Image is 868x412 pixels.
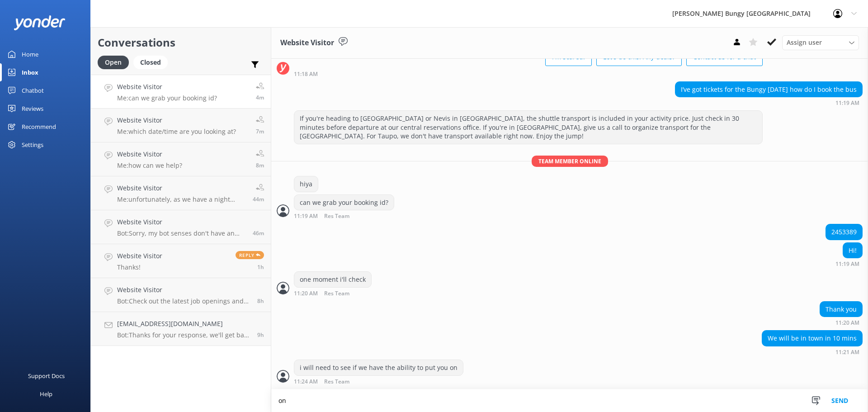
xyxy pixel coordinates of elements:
[823,389,857,412] button: Send
[294,195,394,210] div: can we grab your booking id?
[257,297,264,305] span: Sep 09 2025 02:40am (UTC +12:00) Pacific/Auckland
[762,331,862,346] div: We will be in town in 10 mins
[117,183,246,193] h4: Website Visitor
[117,82,217,92] h4: Website Visitor
[257,331,264,339] span: Sep 09 2025 01:52am (UTC +12:00) Pacific/Auckland
[98,34,264,51] h2: Conversations
[294,360,463,375] div: i will need to see if we have the ability to put you on
[820,302,862,317] div: Thank you
[40,385,52,403] div: Help
[675,82,862,97] div: I’ve got tickets for the Bungy [DATE] how do I book the bus
[117,94,217,102] p: Me: can we grab your booking id?
[294,176,318,192] div: hiya
[294,213,318,219] strong: 11:19 AM
[294,290,379,297] div: Sep 09 2025 11:20am (UTC +12:00) Pacific/Auckland
[843,243,862,258] div: Hi!
[28,367,65,385] div: Support Docs
[835,350,859,355] strong: 11:21 AM
[117,149,182,159] h4: Website Visitor
[826,224,862,240] div: 2453389
[835,100,859,106] strong: 11:19 AM
[257,263,264,271] span: Sep 09 2025 10:17am (UTC +12:00) Pacific/Auckland
[256,161,264,169] span: Sep 09 2025 11:15am (UTC +12:00) Pacific/Auckland
[835,260,863,267] div: Sep 09 2025 11:19am (UTC +12:00) Pacific/Auckland
[253,195,264,203] span: Sep 09 2025 10:39am (UTC +12:00) Pacific/Auckland
[117,229,246,237] p: Bot: Sorry, my bot senses don't have an answer for that, please try and rephrase your question, I...
[14,15,66,30] img: yonder-white-logo.png
[117,128,236,136] p: Me: which date/time are you looking at?
[324,213,349,219] span: Res Team
[91,142,271,176] a: Website VisitorMe:how can we help?8m
[256,128,264,135] span: Sep 09 2025 11:16am (UTC +12:00) Pacific/Auckland
[98,56,129,69] div: Open
[117,217,246,227] h4: Website Visitor
[294,378,463,385] div: Sep 09 2025 11:24am (UTC +12:00) Pacific/Auckland
[324,291,349,297] span: Res Team
[117,331,250,339] p: Bot: Thanks for your response, we'll get back to you as soon as we can during opening hours.
[98,57,133,67] a: Open
[236,251,264,259] span: Reply
[294,291,318,297] strong: 11:20 AM
[117,115,236,125] h4: Website Visitor
[271,389,868,412] textarea: on
[91,210,271,244] a: Website VisitorBot:Sorry, my bot senses don't have an answer for that, please try and rephrase yo...
[22,118,56,136] div: Recommend
[782,35,859,50] div: Assign User
[117,297,250,305] p: Bot: Check out the latest job openings and info about working with us at [URL][DOMAIN_NAME]. Dive...
[22,45,38,63] div: Home
[835,320,859,326] strong: 11:20 AM
[91,244,271,278] a: Website VisitorThanks!Reply1h
[91,109,271,142] a: Website VisitorMe:which date/time are you looking at?7m
[117,319,250,329] h4: [EMAIL_ADDRESS][DOMAIN_NAME]
[117,251,162,261] h4: Website Visitor
[835,261,859,267] strong: 11:19 AM
[22,136,43,154] div: Settings
[256,94,264,101] span: Sep 09 2025 11:19am (UTC +12:00) Pacific/Auckland
[532,156,608,167] span: Team member online
[253,229,264,237] span: Sep 09 2025 10:37am (UTC +12:00) Pacific/Auckland
[22,63,38,81] div: Inbox
[22,81,44,99] div: Chatbot
[294,379,318,385] strong: 11:24 AM
[820,319,863,326] div: Sep 09 2025 11:20am (UTC +12:00) Pacific/Auckland
[91,278,271,312] a: Website VisitorBot:Check out the latest job openings and info about working with us at [URL][DOMA...
[91,176,271,210] a: Website VisitorMe:unfortunately, as we have a night function in the evening, spaces are limited44m
[294,71,318,77] strong: 11:18 AM
[787,38,822,47] span: Assign user
[675,99,863,106] div: Sep 09 2025 11:19am (UTC +12:00) Pacific/Auckland
[91,312,271,346] a: [EMAIL_ADDRESS][DOMAIN_NAME]Bot:Thanks for your response, we'll get back to you as soon as we can...
[133,57,172,67] a: Closed
[91,75,271,109] a: Website VisitorMe:can we grab your booking id?4m
[762,349,863,355] div: Sep 09 2025 11:21am (UTC +12:00) Pacific/Auckland
[294,272,371,287] div: one moment i'll check
[324,379,349,385] span: Res Team
[22,99,43,118] div: Reviews
[133,56,168,69] div: Closed
[117,263,162,271] p: Thanks!
[117,161,182,170] p: Me: how can we help?
[117,285,250,295] h4: Website Visitor
[117,195,246,204] p: Me: unfortunately, as we have a night function in the evening, spaces are limited
[280,37,334,49] h3: Website Visitor
[294,111,762,144] div: If you're heading to [GEOGRAPHIC_DATA] or Nevis in [GEOGRAPHIC_DATA], the shuttle transport is in...
[294,213,394,219] div: Sep 09 2025 11:19am (UTC +12:00) Pacific/Auckland
[294,71,763,77] div: Sep 09 2025 11:18am (UTC +12:00) Pacific/Auckland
